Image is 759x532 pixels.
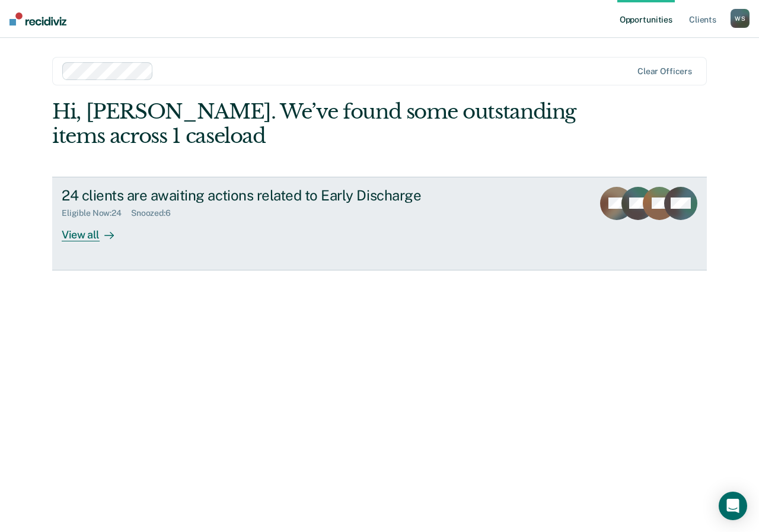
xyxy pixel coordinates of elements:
div: 24 clients are awaiting actions related to Early Discharge [62,187,478,204]
div: W S [731,9,750,28]
div: Hi, [PERSON_NAME]. We’ve found some outstanding items across 1 caseload [52,100,576,148]
a: 24 clients are awaiting actions related to Early DischargeEligible Now:24Snoozed:6View all [52,177,707,270]
div: Clear officers [637,66,692,77]
div: Eligible Now : 24 [62,208,131,218]
div: Snoozed : 6 [131,208,180,218]
button: WS [731,9,750,28]
div: View all [62,218,128,241]
div: Open Intercom Messenger [719,492,747,520]
img: Recidiviz [9,12,66,26]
